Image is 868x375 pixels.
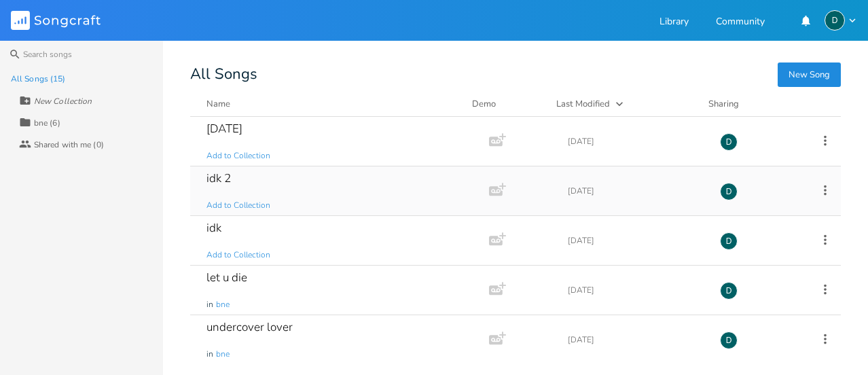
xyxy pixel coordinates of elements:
[206,173,231,184] div: idk 2
[206,321,293,333] div: undercover lover
[34,141,104,149] div: Shared with me (0)
[716,17,765,29] a: Community
[34,119,60,127] div: bne (6)
[206,150,270,162] span: Add to Collection
[206,249,270,261] span: Add to Collection
[472,97,540,111] div: Demo
[720,282,738,300] div: dkaraytug
[34,97,92,105] div: New Collection
[568,137,704,145] div: [DATE]
[720,332,738,349] div: dkaraytug
[206,222,221,234] div: idk
[778,62,841,87] button: New Song
[825,10,857,31] button: D
[708,97,790,111] div: Sharing
[720,183,738,200] div: dkaraytug
[11,75,65,83] div: All Songs (15)
[190,68,841,81] div: All Songs
[206,299,213,310] span: in
[659,17,689,29] a: Library
[568,236,704,245] div: [DATE]
[216,299,230,310] span: bne
[206,123,242,135] div: [DATE]
[556,98,610,110] div: Last Modified
[825,10,845,31] div: dkaraytug
[206,98,230,110] div: Name
[568,336,704,344] div: [DATE]
[720,133,738,151] div: dkaraytug
[568,187,704,195] div: [DATE]
[556,97,692,111] button: Last Modified
[206,97,456,111] button: Name
[206,272,247,283] div: let u die
[568,286,704,294] div: [DATE]
[720,232,738,250] div: dkaraytug
[216,349,230,360] span: bne
[206,349,213,360] span: in
[206,200,270,211] span: Add to Collection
